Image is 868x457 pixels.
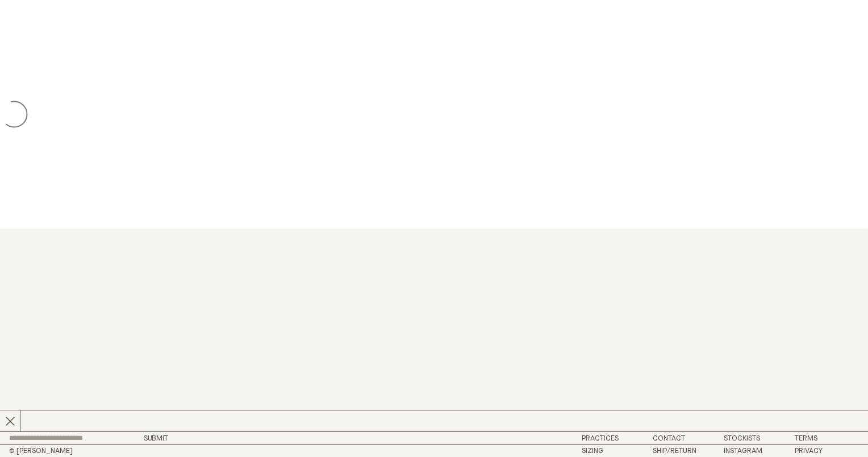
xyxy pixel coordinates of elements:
[724,435,760,442] a: Stockists
[144,435,168,442] button: Submit
[582,447,603,455] a: Sizing
[9,447,215,455] h2: © [PERSON_NAME]
[795,435,817,442] a: Terms
[724,447,762,455] a: Instagram
[795,447,823,455] a: Privacy
[582,435,619,442] a: Practices
[653,447,696,455] a: Ship/Return
[653,435,685,442] a: Contact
